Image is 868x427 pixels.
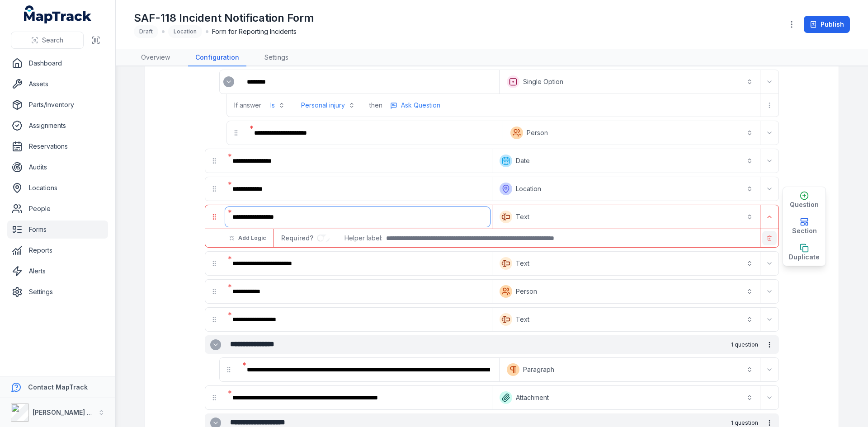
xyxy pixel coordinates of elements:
button: Date [494,151,758,171]
div: drag [205,152,223,170]
a: Assets [7,75,108,93]
a: Settings [257,49,296,66]
button: Expand [762,182,777,196]
span: Search [42,36,63,45]
span: Helper label: [344,234,382,243]
svg: drag [211,394,218,401]
a: Dashboard [7,54,108,72]
a: People [7,200,108,218]
button: Expand [762,210,777,224]
span: 1 question [731,341,758,348]
button: more-detail [762,98,777,113]
div: drag [205,310,223,328]
a: Settings [7,283,108,301]
div: :r1bu:-form-item-label [240,72,497,92]
div: drag [205,208,223,226]
div: :r1e8:-form-item-label [225,388,490,408]
a: Assignments [7,117,108,135]
button: Expand [762,75,777,89]
strong: [PERSON_NAME] Group [33,408,107,416]
button: Question [783,187,826,213]
button: Is [265,97,290,113]
button: Expand [762,362,777,377]
div: :r1ce:-form-item-label [247,123,501,143]
div: Draft [134,25,158,38]
div: drag [205,282,223,300]
div: :r1ck:-form-item-label [225,151,490,171]
div: :r1bt:-form-item-label [220,73,238,91]
button: Person [494,282,758,301]
a: Audits [7,158,108,176]
div: drag [220,361,238,379]
div: :r1di:-form-item-label [225,282,490,301]
span: 1 question [731,419,758,427]
strong: Contact MapTrack [28,383,88,391]
a: MapTrack [24,5,92,23]
span: Ask Question [401,101,440,110]
button: Text [494,207,758,227]
h1: SAF-118 Incident Notification Form [134,11,314,25]
div: :r1d0:-form-item-label [225,207,490,227]
button: Expand [223,76,234,87]
a: Alerts [7,262,108,280]
svg: drag [211,316,218,323]
span: Add Logic [238,235,266,242]
a: Overview [134,49,177,66]
svg: drag [211,288,218,295]
svg: drag [211,185,218,192]
button: Add Logic [223,230,272,246]
button: Expand [762,312,777,327]
svg: drag [211,157,218,164]
div: drag [227,124,245,142]
button: Section [783,213,826,239]
span: then [369,101,382,110]
div: Location [168,25,202,38]
svg: drag [211,260,218,267]
a: Parts/Inventory [7,96,108,114]
button: Duplicate [783,239,826,266]
button: Publish [804,16,850,33]
button: Expand [762,390,777,405]
input: :r1g5:-form-item-label [317,235,330,242]
button: more-detail [762,337,777,352]
svg: drag [225,366,232,373]
button: Expand [762,256,777,271]
a: Configuration [188,49,246,66]
button: Attachment [494,388,758,408]
button: Expand [762,154,777,168]
button: Single Option [501,72,758,92]
div: drag [205,254,223,272]
a: Reports [7,241,108,259]
a: Reservations [7,137,108,155]
button: Text [494,253,758,273]
a: Locations [7,179,108,197]
div: :r1e2:-form-item-label [240,360,497,380]
span: If answer [234,101,261,110]
button: Personal injury [296,97,360,113]
span: Question [790,200,819,209]
span: Required? [281,234,317,242]
button: Location [494,179,758,199]
div: :r1cq:-form-item-label [225,179,490,199]
div: drag [205,389,223,407]
div: drag [205,180,223,198]
span: Form for Reporting Incidents [212,27,297,36]
button: Person [505,123,758,143]
button: Expand [762,284,777,299]
div: :r1do:-form-item-label [225,310,490,329]
button: Paragraph [501,360,758,380]
button: Expand [210,339,221,350]
a: Forms [7,221,108,239]
button: more-detail [386,99,444,112]
button: Expand [762,126,777,140]
button: Text [494,310,758,329]
svg: drag [211,213,218,221]
svg: drag [232,129,240,136]
div: :r1dc:-form-item-label [225,253,490,273]
span: Section [792,226,817,235]
button: Search [11,32,84,49]
span: Duplicate [789,253,820,262]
